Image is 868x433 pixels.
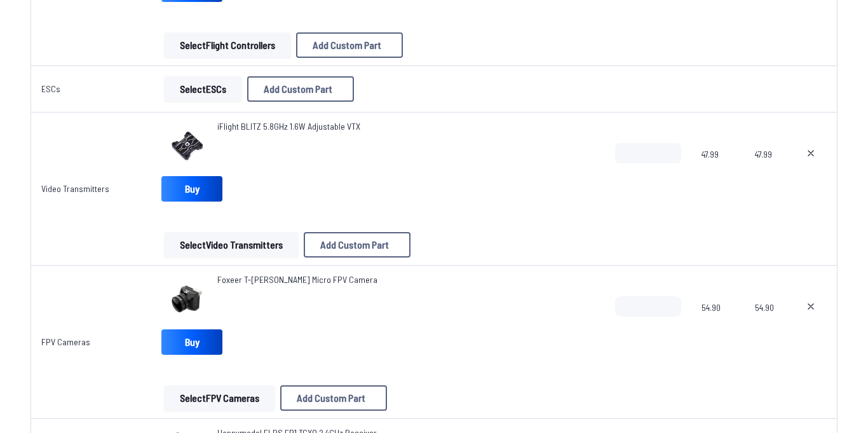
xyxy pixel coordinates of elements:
button: SelectVideo Transmitters [164,232,299,258]
button: Add Custom Part [296,32,403,58]
img: image [161,273,212,324]
button: SelectESCs [164,76,242,102]
img: image [161,120,212,171]
a: Foxeer T-[PERSON_NAME] Micro FPV Camera [217,273,377,286]
a: Video Transmitters [41,183,109,194]
span: Add Custom Part [320,240,389,250]
button: Add Custom Part [304,232,410,258]
span: 54.90 [755,296,775,357]
a: SelectESCs [161,76,245,102]
span: Add Custom Part [297,393,365,403]
span: 47.99 [755,143,775,204]
a: Buy [161,176,222,202]
a: Buy [161,329,222,355]
span: Foxeer T-[PERSON_NAME] Micro FPV Camera [217,274,377,285]
span: Add Custom Part [264,84,332,94]
span: 47.99 [702,143,735,204]
a: SelectVideo Transmitters [161,232,301,258]
button: Add Custom Part [247,76,354,102]
span: 54.90 [702,296,735,357]
a: FPV Cameras [41,336,90,347]
span: iFlight BLITZ 5.8GHz 1.6W Adjustable VTX [217,121,360,132]
button: SelectFlight Controllers [164,32,291,58]
a: iFlight BLITZ 5.8GHz 1.6W Adjustable VTX [217,120,360,133]
a: ESCs [41,83,60,94]
a: SelectFPV Cameras [161,385,278,411]
button: Add Custom Part [280,385,387,411]
a: SelectFlight Controllers [161,32,294,58]
span: Add Custom Part [313,40,381,50]
button: SelectFPV Cameras [164,385,275,411]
